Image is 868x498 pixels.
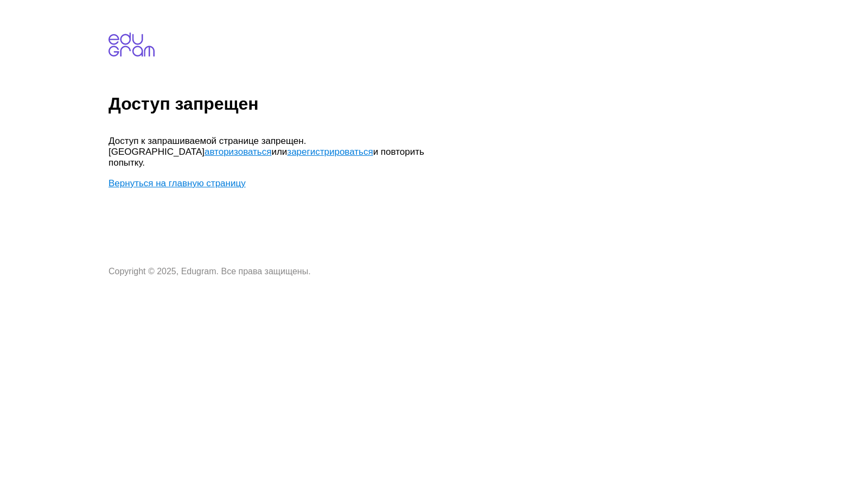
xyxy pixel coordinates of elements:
p: Copyright © 2025, Edugram. Все права защищены. [108,267,434,276]
a: зарегистрироваться [287,147,373,157]
a: Вернуться на главную страницу [108,178,246,188]
a: авторизоваться [205,147,271,157]
img: edugram.com [108,33,155,56]
p: Доступ к запрашиваемой странице запрещен. [GEOGRAPHIC_DATA] или и повторить попытку. [108,136,434,168]
h1: Доступ запрещен [108,94,864,114]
